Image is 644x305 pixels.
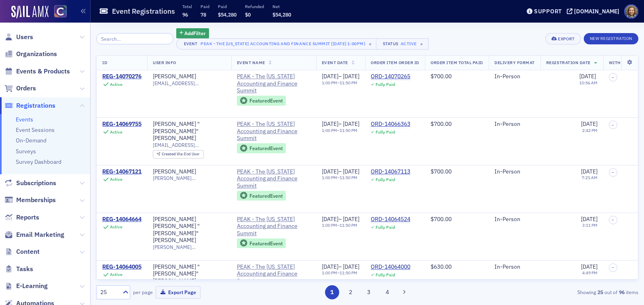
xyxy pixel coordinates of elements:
p: Total [182,4,192,9]
a: REG-14064664 [102,216,141,223]
strong: 25 [596,288,604,296]
button: 1 [325,285,339,299]
a: Subscriptions [4,179,56,188]
span: – [612,265,614,270]
a: ORD-14064524 [371,216,410,223]
span: PEAK - The Colorado Accounting and Finance Summit [237,121,310,142]
a: Users [4,33,33,42]
span: E-Learning [16,282,48,290]
button: 2 [343,285,357,299]
a: PEAK - The [US_STATE] Accounting and Finance Summit [237,263,310,285]
button: New Registration [584,33,638,44]
span: Delivery Format [494,60,535,65]
span: Order Item Total Paid [431,60,483,65]
span: [DATE] [343,215,359,223]
time: 11:50 PM [340,222,357,228]
a: Organizations [4,50,57,58]
span: [DATE] [322,73,338,80]
div: [DOMAIN_NAME] [574,8,619,15]
a: Memberships [4,196,56,205]
a: New Registration [584,34,638,42]
time: 1:00 PM [322,127,337,133]
p: Paid [201,4,209,9]
div: Showing out of items [463,288,638,296]
span: Order Item Order ID [371,60,419,65]
div: Active [110,177,122,182]
time: 2:42 PM [582,127,598,133]
div: – [322,73,360,80]
a: Email Marketing [4,230,64,239]
a: PEAK - The [US_STATE] Accounting and Finance Summit [237,73,310,94]
span: [DATE] [322,168,338,175]
a: SailAMX [11,6,49,19]
div: In-Person [494,216,535,223]
div: Featured Event [249,98,283,103]
span: Reports [16,213,39,222]
span: Content [16,247,40,256]
a: Reports [4,213,39,222]
div: – [322,175,360,180]
time: 1:00 PM [322,270,337,276]
h1: Event Registrations [112,6,175,16]
div: – [322,80,360,86]
div: – [322,216,360,223]
a: REG-14070276 [102,73,141,80]
span: $700.00 [431,120,452,127]
div: Fully Paid [376,130,395,135]
div: Fully Paid [376,225,395,230]
span: $630.00 [431,263,452,270]
span: [PERSON_NAME][EMAIL_ADDRESS][DOMAIN_NAME] [153,244,226,250]
a: Events & Products [4,67,70,76]
a: PEAK - The [US_STATE] Accounting and Finance Summit [237,168,310,190]
a: [PERSON_NAME] "[PERSON_NAME]" [PERSON_NAME] [153,263,226,285]
span: [EMAIL_ADDRESS][DOMAIN_NAME] [153,142,226,148]
div: Active [110,224,122,230]
span: Registration Date [546,60,591,65]
span: [DATE] [322,215,338,223]
label: per page [133,288,153,296]
a: Survey Dashboard [16,158,61,165]
span: Users [16,33,33,42]
div: Featured Event [237,191,286,201]
div: Featured Event [237,96,286,106]
div: REG-14067121 [102,168,141,175]
time: 10:56 AM [579,80,598,86]
p: Net [272,4,291,9]
div: Featured Event [249,194,283,198]
div: Fully Paid [376,177,395,182]
span: Add Filter [184,29,206,37]
div: Featured Event [249,146,283,150]
a: [PERSON_NAME] [153,73,196,80]
span: [EMAIL_ADDRESS][DOMAIN_NAME] [153,80,226,86]
button: EventPEAK - The [US_STATE] Accounting and Finance Summit [[DATE] 1:00pm]× [176,38,377,50]
div: Active [110,130,122,135]
span: Subscriptions [16,179,56,188]
div: Active [401,41,417,46]
time: 4:49 PM [582,270,598,276]
a: Events [16,116,33,123]
p: Paid [218,4,236,9]
span: × [418,40,425,48]
span: $0 [245,11,251,18]
span: [DATE] [322,120,338,127]
a: [PERSON_NAME] [PERSON_NAME] "[PERSON_NAME]" [PERSON_NAME] [153,216,226,244]
a: ORD-14066363 [371,121,410,128]
time: 1:00 PM [322,80,337,86]
a: [PERSON_NAME] "[PERSON_NAME]" [PERSON_NAME] [153,121,226,142]
a: ORD-14067113 [371,168,410,175]
div: PEAK - The [US_STATE] Accounting and Finance Summit [[DATE] 1:00pm] [201,40,365,48]
span: Profile [624,4,638,19]
span: Created Via : [162,151,184,157]
a: Event Sessions [16,126,55,134]
span: Email Marketing [16,230,64,239]
div: In-Person [494,168,535,175]
div: – [322,263,360,271]
span: PEAK - The Colorado Accounting and Finance Summit [237,263,310,285]
div: Event [182,41,199,46]
time: 11:50 PM [340,175,357,180]
a: REG-14069755 [102,121,141,128]
a: Orders [4,84,36,93]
